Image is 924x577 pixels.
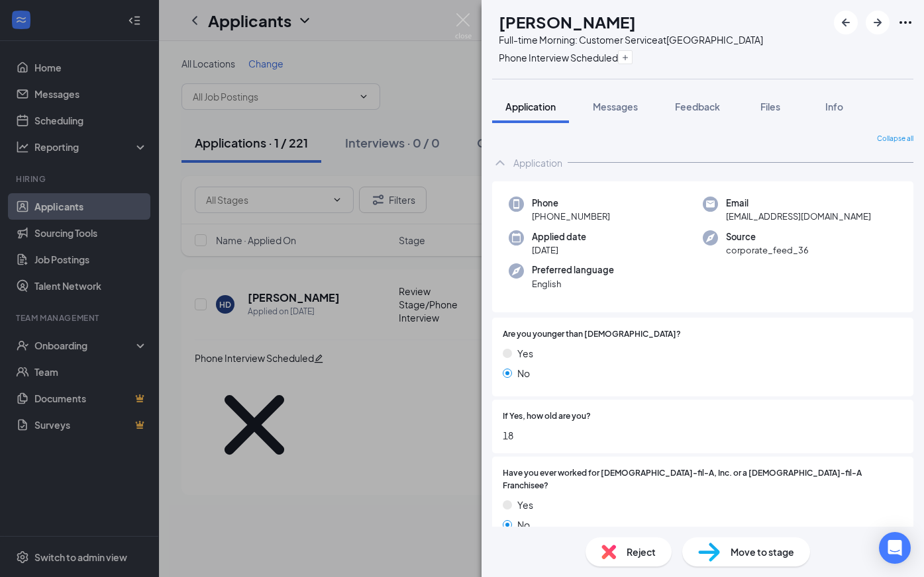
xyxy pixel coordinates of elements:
[517,498,533,512] span: Yes
[675,101,720,112] span: Feedback
[593,101,638,112] span: Messages
[726,230,809,244] span: Source
[731,545,794,559] span: Move to stage
[513,156,562,169] div: Application
[532,263,614,277] span: Preferred language
[532,197,610,210] span: Phone
[503,428,903,443] span: 18
[726,197,871,210] span: Email
[838,15,854,30] svg: ArrowLeftNew
[499,11,636,33] h1: [PERSON_NAME]
[492,155,508,171] svg: ChevronUp
[760,101,780,112] span: Files
[726,244,809,257] span: corporate_feed_36
[618,50,633,64] button: Plus
[503,328,681,341] span: Are you younger than [DEMOGRAPHIC_DATA]?
[532,277,614,290] span: English
[825,101,843,112] span: Info
[866,11,890,34] button: ArrowRight
[517,366,530,380] span: No
[503,410,591,423] span: If Yes, how old are you?
[898,15,913,30] svg: Ellipses
[499,52,618,64] span: Phone Interview Scheduled
[627,545,656,559] span: Reject
[517,346,533,361] span: Yes
[532,210,610,223] span: [PHONE_NUMBER]
[503,467,903,492] span: Have you ever worked for [DEMOGRAPHIC_DATA]-fil-A, Inc. or a [DEMOGRAPHIC_DATA]-fil-A Franchisee?
[879,532,911,564] div: Open Intercom Messenger
[870,15,886,30] svg: ArrowRight
[621,54,629,62] svg: Plus
[499,33,763,46] div: Full-time Morning: Customer Service at [GEOGRAPHIC_DATA]
[532,230,586,244] span: Applied date
[517,517,530,532] span: No
[834,11,858,34] button: ArrowLeftNew
[532,244,586,257] span: [DATE]
[505,101,556,112] span: Application
[726,210,871,223] span: [EMAIL_ADDRESS][DOMAIN_NAME]
[877,134,913,144] span: Collapse all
